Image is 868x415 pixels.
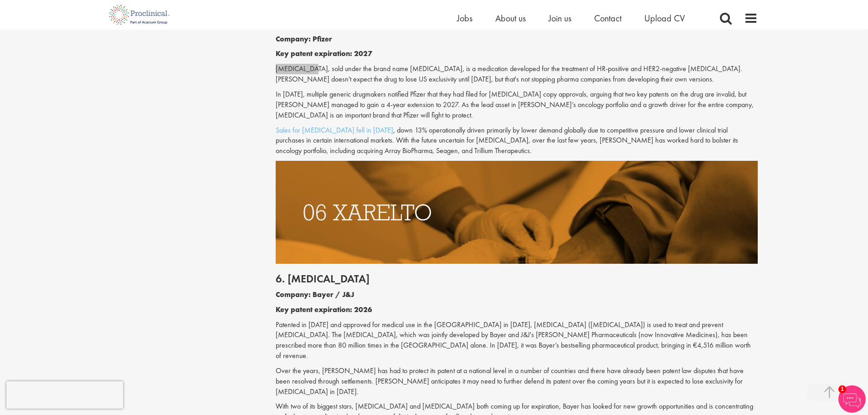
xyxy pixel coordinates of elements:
b: Key patent expiration: 2027 [276,49,372,58]
a: Join us [549,12,571,24]
a: Contact [594,12,621,24]
a: Sales for [MEDICAL_DATA] fell in [DATE] [276,125,393,135]
p: In [DATE], multiple generic drugmakers notified Pfizer that they had filed for [MEDICAL_DATA] cop... [276,89,758,121]
p: [MEDICAL_DATA], sold under the brand name [MEDICAL_DATA], is a medication developed for the treat... [276,64,758,85]
p: Patented in [DATE] and approved for medical use in the [GEOGRAPHIC_DATA] in [DATE], [MEDICAL_DATA... [276,320,758,361]
span: 1 [838,385,846,393]
a: Jobs [457,12,473,24]
b: Company: Bayer / J&J [276,290,354,299]
iframe: reCAPTCHA [6,381,123,409]
a: Upload CV [644,12,685,24]
img: Chatbot [838,385,866,413]
a: About us [495,12,526,24]
img: Drugs with patents due to expire Xarelto [276,161,758,264]
h2: 6. [MEDICAL_DATA] [276,273,758,285]
b: Company: Pfizer [276,34,332,44]
b: Key patent expiration: 2026 [276,305,372,314]
p: Over the years, [PERSON_NAME] has had to protect its patent at a national level in a number of co... [276,366,758,397]
p: , down 13% operationally driven primarily by lower demand globally due to competitive pressure an... [276,125,758,157]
